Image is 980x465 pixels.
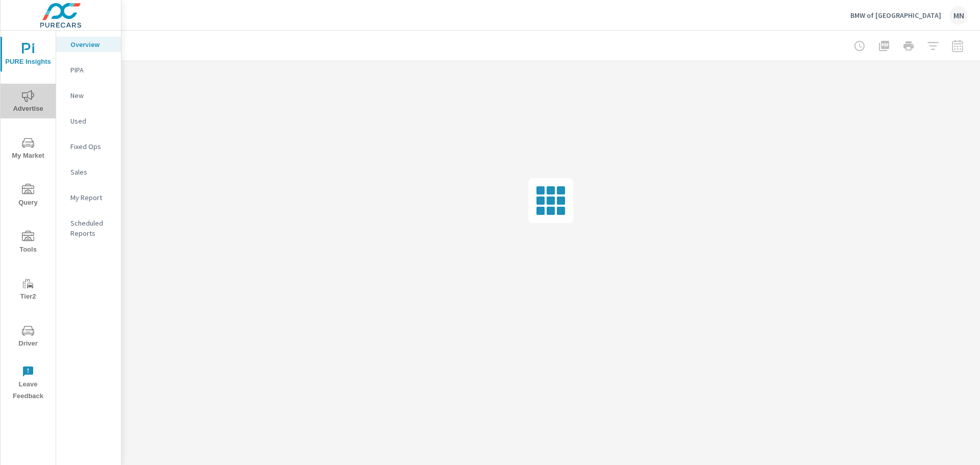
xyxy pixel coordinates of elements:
p: PIPA [70,65,113,75]
div: PIPA [56,62,121,78]
p: Used [70,116,113,126]
span: Query [4,184,53,209]
div: Fixed Ops [56,139,121,154]
div: Used [56,113,121,129]
div: nav menu [1,31,56,406]
p: BMW of [GEOGRAPHIC_DATA] [850,11,941,20]
p: New [70,90,113,101]
span: PURE Insights [4,43,53,68]
span: Leave Feedback [4,365,53,402]
p: My Report [70,192,113,203]
p: Overview [70,39,113,50]
div: Sales [56,164,121,180]
span: Advertise [4,90,53,115]
div: My Report [56,190,121,205]
span: My Market [4,137,53,162]
div: MN [949,6,968,25]
div: Scheduled Reports [56,215,121,241]
p: Scheduled Reports [70,218,113,238]
span: Tier2 [4,278,53,303]
span: Tools [4,231,53,256]
span: Driver [4,325,53,350]
p: Sales [70,167,113,177]
div: Overview [56,37,121,52]
p: Fixed Ops [70,141,113,152]
div: New [56,88,121,103]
